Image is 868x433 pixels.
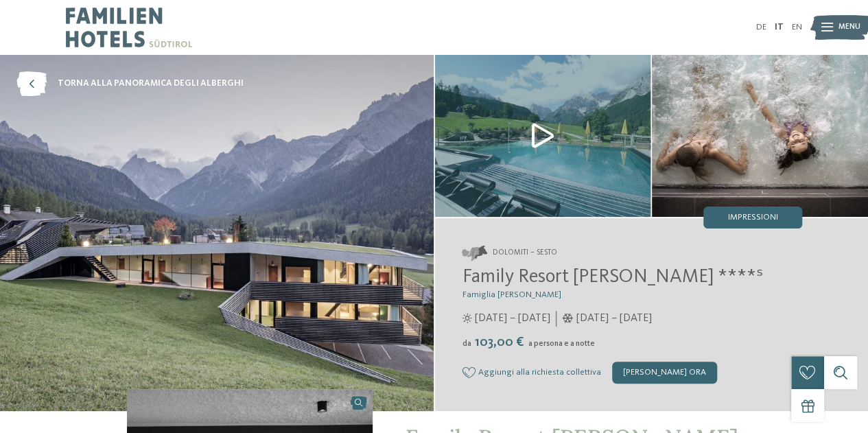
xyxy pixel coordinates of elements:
[475,311,550,326] span: [DATE] – [DATE]
[462,340,471,348] span: da
[435,55,651,217] img: Il nostro family hotel a Sesto, il vostro rifugio sulle Dolomiti.
[462,314,472,323] i: Orari d'apertura estate
[473,336,527,349] span: 103,00 €
[792,23,802,32] a: EN
[728,213,778,222] span: Impressioni
[478,368,601,377] span: Aggiungi alla richiesta collettiva
[462,268,763,287] span: Family Resort [PERSON_NAME] ****ˢ
[838,22,860,33] span: Menu
[493,248,557,259] span: Dolomiti – Sesto
[756,23,766,32] a: DE
[528,340,595,348] span: a persona e a notte
[652,55,868,217] img: Il nostro family hotel a Sesto, il vostro rifugio sulle Dolomiti.
[16,71,244,96] a: torna alla panoramica degli alberghi
[562,314,574,323] i: Orari d'apertura inverno
[612,362,717,384] div: [PERSON_NAME] ora
[576,311,652,326] span: [DATE] – [DATE]
[775,23,784,32] a: IT
[58,78,244,90] span: torna alla panoramica degli alberghi
[462,290,561,299] span: Famiglia [PERSON_NAME]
